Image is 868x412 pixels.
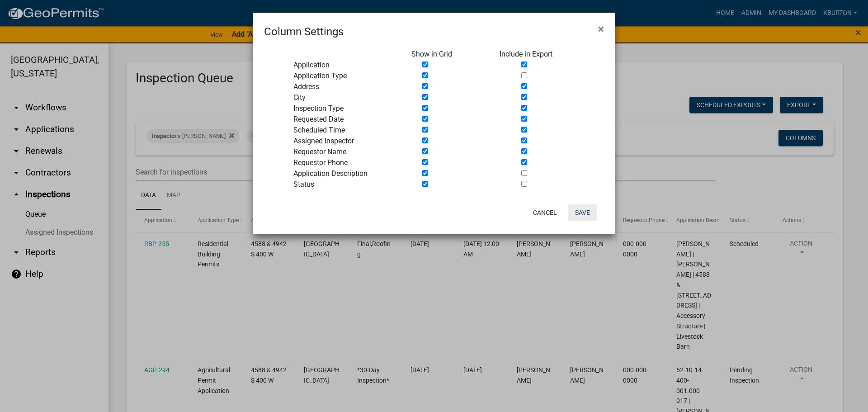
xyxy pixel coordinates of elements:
[591,16,611,42] button: Close
[287,71,405,81] div: Application Type
[287,92,405,103] div: City
[493,49,581,60] div: Include in Export
[405,49,493,60] div: Show in Grid
[598,23,604,35] span: ×
[287,125,405,136] div: Scheduled Time
[287,81,405,92] div: Address
[287,168,405,179] div: Application Description
[287,136,405,147] div: Assigned Inspector
[287,157,405,168] div: Requestor Phone
[287,103,405,114] div: Inspection Type
[287,147,405,157] div: Requestor Name
[287,114,405,125] div: Requested Date
[287,60,405,71] div: Application
[526,204,564,221] button: Cancel
[264,24,344,40] h4: Column Settings
[287,179,405,190] div: Status
[568,204,597,221] button: Save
